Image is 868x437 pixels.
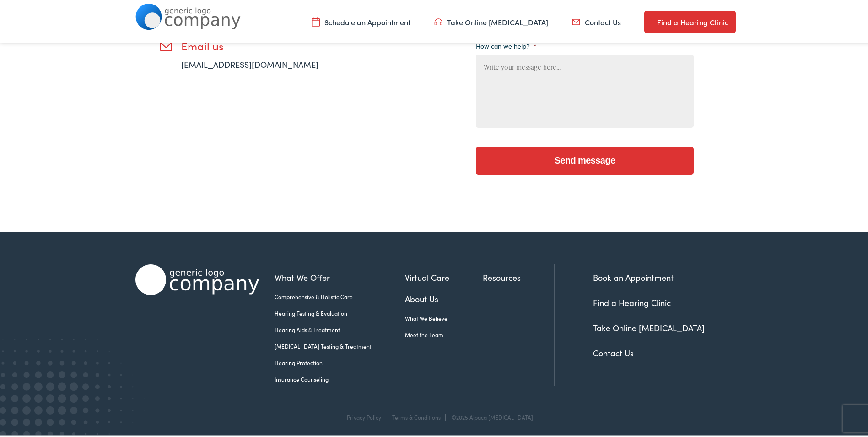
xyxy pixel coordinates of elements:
[593,320,705,332] a: Take Online [MEDICAL_DATA]
[181,57,318,68] a: [EMAIL_ADDRESS][DOMAIN_NAME]
[434,15,548,25] a: Take Online [MEDICAL_DATA]
[392,411,441,419] a: Terms & Conditions
[447,412,533,419] div: ©2025 Alpaca [MEDICAL_DATA]
[572,15,621,25] a: Contact Us
[476,40,537,48] label: How can we help?
[181,38,346,51] h3: Email us
[593,270,674,281] a: Book an Appointment
[275,357,405,365] a: Hearing Protection
[644,15,652,26] img: utility icon
[275,324,405,332] a: Hearing Aids & Treatment
[644,9,736,31] a: Find a Hearing Clinic
[572,15,580,25] img: utility icon
[275,307,405,316] a: Hearing Testing & Evaluation
[405,329,483,337] a: Meet the Team
[593,345,634,357] a: Contact Us
[275,373,405,382] a: Insurance Counseling
[483,269,554,282] a: Resources
[405,269,483,282] a: Virtual Care
[347,411,381,419] a: Privacy Policy
[476,145,694,173] input: Send message
[405,312,483,321] a: What We Believe
[135,262,259,293] img: Alpaca Audiology
[275,269,405,282] a: What We Offer
[593,295,671,306] a: Find a Hearing Clinic
[275,291,405,299] a: Comprehensive & Holistic Care
[434,15,442,25] img: utility icon
[405,291,483,303] a: About Us
[312,15,320,25] img: utility icon
[275,340,405,349] a: [MEDICAL_DATA] Testing & Treatment
[312,15,410,25] a: Schedule an Appointment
